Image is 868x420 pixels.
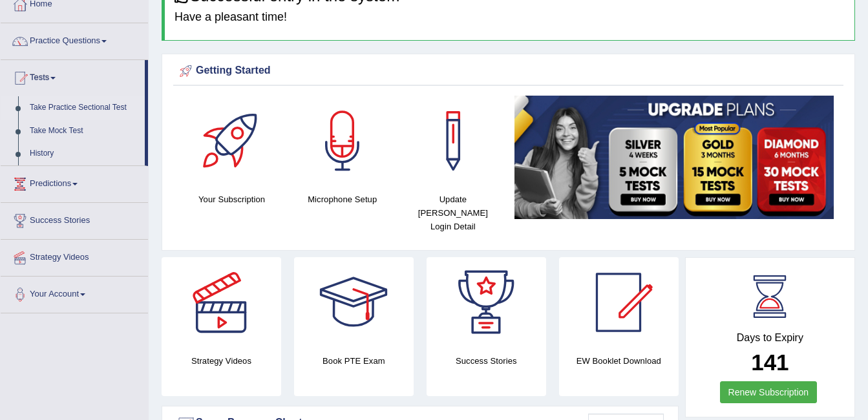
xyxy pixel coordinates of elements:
[720,381,818,403] a: Renew Subscription
[175,11,845,24] h4: Have a pleasant time!
[427,354,546,368] h4: Success Stories
[751,350,789,375] b: 141
[294,354,414,368] h4: Book PTE Exam
[1,60,145,92] a: Tests
[176,61,840,81] div: Getting Started
[559,354,679,368] h4: EW Booklet Download
[162,354,281,368] h4: Strategy Videos
[514,96,834,219] img: small5.jpg
[293,193,391,206] h4: Microphone Setup
[1,23,148,56] a: Practice Questions
[1,166,148,198] a: Predictions
[404,193,502,233] h4: Update [PERSON_NAME] Login Detail
[1,277,148,309] a: Your Account
[1,240,148,272] a: Strategy Videos
[183,193,281,206] h4: Your Subscription
[1,203,148,235] a: Success Stories
[700,332,840,344] h4: Days to Expiry
[24,96,145,120] a: Take Practice Sectional Test
[24,120,145,143] a: Take Mock Test
[24,142,145,165] a: History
